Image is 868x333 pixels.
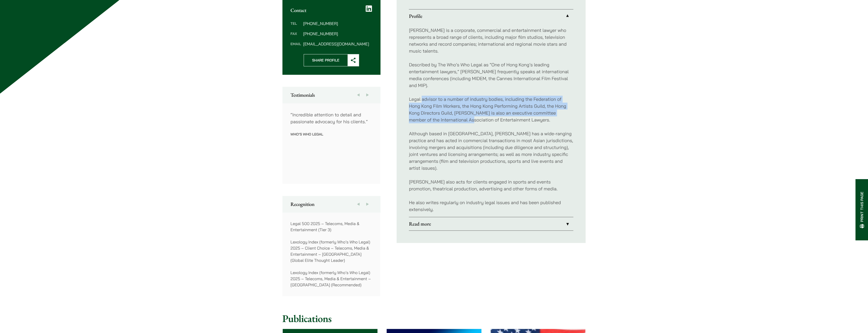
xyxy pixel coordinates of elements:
[291,201,372,207] h2: Recognition
[409,61,573,89] p: Described by The Who’s Who Legal as “One of Hong Kong’s leading entertainment lawyers,” [PERSON_N...
[409,9,573,23] a: Profile
[291,21,301,32] dt: Tel
[354,196,363,212] button: Previous
[291,7,372,13] h2: Contact
[409,96,573,123] p: Legal advisor to a number of industry bodies, including the Federation of Hong Kong Film Workers,...
[409,178,573,192] p: [PERSON_NAME] also acts for clients engaged in sports and events promotion, theatrical production...
[366,5,372,12] a: LinkedIn
[291,32,301,42] dt: Fax
[409,23,573,217] div: Profile
[291,269,372,288] p: Lexology Index (formerly Who’s Who Legal) 2025 – Telecoms, Media & Entertainment – [GEOGRAPHIC_DA...
[409,199,573,213] p: He also writes regularly on industry legal issues and has been published extensively.
[363,196,372,212] button: Next
[303,42,372,46] dd: [EMAIL_ADDRESS][DOMAIN_NAME]
[303,21,372,26] dd: [PHONE_NUMBER]
[304,54,359,66] button: Share Profile
[409,217,573,230] a: Read more
[291,92,372,98] h2: Testimonials
[409,130,573,171] p: Although based in [GEOGRAPHIC_DATA], [PERSON_NAME] has a wide-ranging practice and has acted in c...
[303,32,372,36] dd: [PHONE_NUMBER]
[291,42,301,46] dt: Email
[291,220,372,233] p: Legal 500 2025 – Telecoms, Media & Entertainment (Tier 3)
[282,312,586,325] h2: Publications
[363,87,372,103] button: Next
[304,54,348,66] span: Share Profile
[291,239,372,263] p: Lexology Index (formerly Who’s Who Legal) 2025 – Client Choice – Telecoms, Media & Entertainment ...
[409,27,573,54] p: [PERSON_NAME] is a corporate, commercial and entertainment lawyer who represents a broad range of...
[354,87,363,103] button: Previous
[291,111,372,125] p: “Incredible attention to detail and passionate advocacy for his clients.”
[291,132,372,137] p: Who’s Who Legal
